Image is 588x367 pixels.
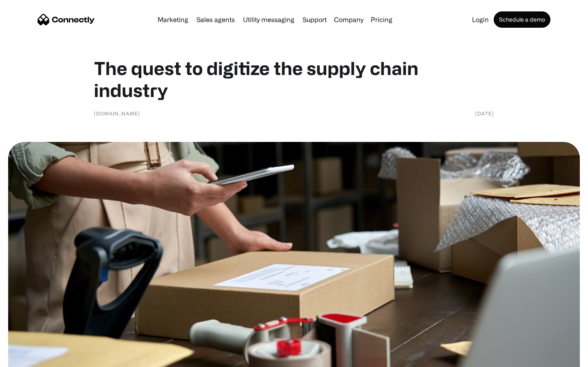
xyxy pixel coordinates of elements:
[299,16,330,23] a: Support
[8,353,49,364] aside: Language selected: English
[494,11,550,28] a: Schedule a demo
[475,109,494,117] div: [DATE]
[240,16,298,23] a: Utility messaging
[193,16,238,23] a: Sales agents
[16,353,49,364] ul: Language list
[94,109,140,117] div: [DOMAIN_NAME]
[469,16,492,23] a: Login
[154,16,192,23] a: Marketing
[367,16,396,23] a: Pricing
[334,14,363,25] div: Company
[94,57,494,101] h1: The quest to digitize the supply chain industry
